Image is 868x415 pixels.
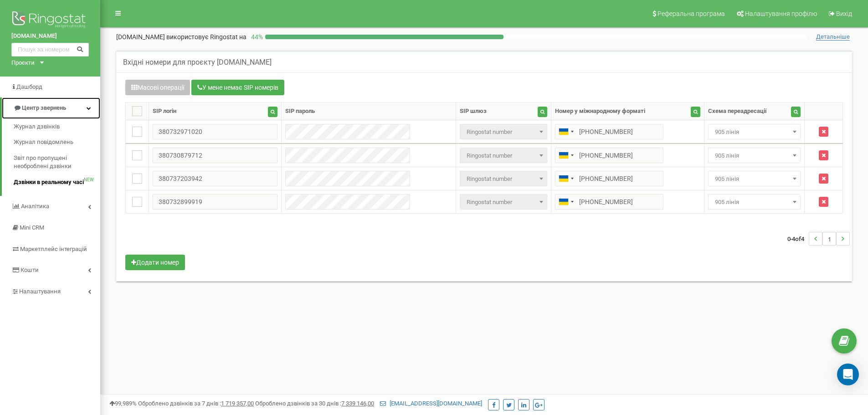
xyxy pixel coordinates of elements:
[555,171,663,186] input: 050 123 4567
[11,32,89,41] a: [DOMAIN_NAME]
[657,10,725,17] span: Реферальна програма
[14,154,96,171] span: Звіт про пропущені необроблені дзвінки
[109,400,137,407] span: 99,989%
[123,58,272,67] h5: Вхідні номери для проєкту [DOMAIN_NAME]
[14,150,100,174] a: Звіт про пропущені необроблені дзвінки
[20,246,87,252] span: Маркетплейс інтеграцій
[555,124,663,139] input: 050 123 4567
[21,203,49,210] span: Аналiтика
[191,80,284,95] button: У мене немає SIP номерів
[555,171,576,186] div: Telephone country code
[11,43,89,56] input: Пошук за номером
[463,173,544,185] span: Ringostat number
[708,124,801,139] span: 905 лінія
[14,123,60,131] span: Журнал дзвінків
[816,33,850,41] span: Детальніше
[19,288,61,295] span: Налаштування
[221,400,254,407] u: 1 719 357,00
[711,196,797,209] span: 905 лінія
[555,107,645,116] div: Номер у міжнародному форматі
[795,235,801,243] span: of
[21,266,39,273] span: Кошти
[460,194,547,210] span: Ringostat number
[20,224,44,231] span: Mini CRM
[708,148,801,163] span: 905 лінія
[836,10,852,17] span: Вихід
[153,107,176,116] div: SIP логін
[166,33,247,41] span: використовує Ringostat на
[11,59,35,67] div: Проєкти
[14,134,100,150] a: Журнал повідомлень
[555,124,576,139] div: Telephone country code
[787,232,809,246] span: 0-4 4
[463,149,544,162] span: Ringostat number
[14,178,84,187] span: Дзвінки в реальному часі
[711,149,797,162] span: 905 лінія
[708,107,767,116] div: Схема переадресації
[555,148,663,163] input: 050 123 4567
[708,171,801,186] span: 905 лінія
[711,126,797,138] span: 905 лінія
[555,195,576,209] div: Telephone country code
[341,400,374,407] u: 7 339 146,00
[463,196,544,209] span: Ringostat number
[11,9,89,32] img: Ringostat logo
[116,32,247,41] p: [DOMAIN_NAME]
[460,107,487,116] div: SIP шлюз
[22,104,66,111] span: Центр звернень
[247,32,265,41] p: 44 %
[125,80,190,95] button: Масові операції
[711,173,797,185] span: 905 лінія
[460,171,547,186] span: Ringostat number
[282,102,456,120] th: SIP пароль
[837,364,859,385] div: Open Intercom Messenger
[745,10,817,17] span: Налаштування профілю
[14,174,100,190] a: Дзвінки в реальному часіNEW
[460,148,547,163] span: Ringostat number
[16,83,42,90] span: Дашборд
[822,232,836,246] li: 1
[787,223,850,255] nav: ...
[2,97,100,119] a: Центр звернень
[463,126,544,138] span: Ringostat number
[460,124,547,139] span: Ringostat number
[138,400,254,407] span: Оброблено дзвінків за 7 днів :
[14,119,100,135] a: Журнал дзвінків
[708,194,801,210] span: 905 лінія
[555,194,663,210] input: 050 123 4567
[255,400,374,407] span: Оброблено дзвінків за 30 днів :
[125,255,185,270] button: Додати номер
[14,138,73,147] span: Журнал повідомлень
[380,400,482,407] a: [EMAIL_ADDRESS][DOMAIN_NAME]
[555,148,576,163] div: Telephone country code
